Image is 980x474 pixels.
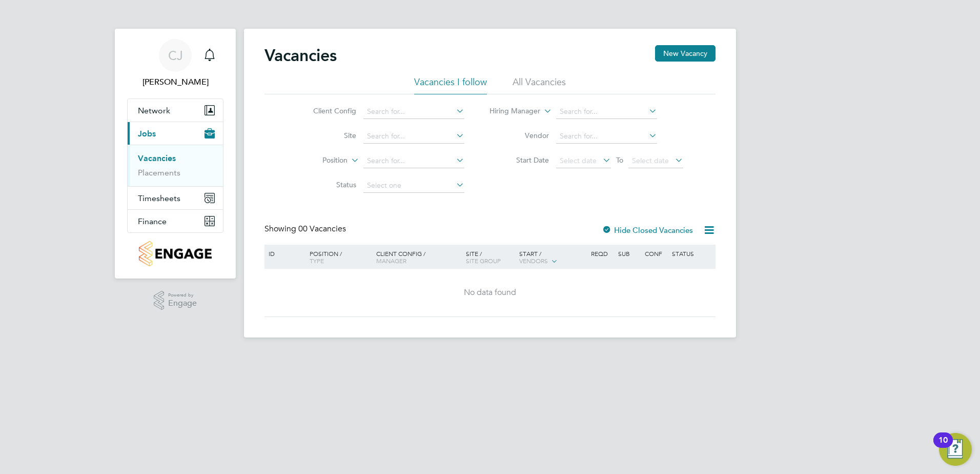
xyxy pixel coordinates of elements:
input: Search for... [363,105,464,119]
span: Type [310,256,324,265]
input: Search for... [363,154,464,168]
span: CJ [168,49,183,62]
li: Vacancies I follow [414,76,487,94]
label: Client Config [297,106,356,115]
span: Manager [376,256,406,265]
label: Hide Closed Vacancies [602,225,693,235]
label: Position [289,155,348,166]
label: Hiring Manager [481,106,540,116]
div: Jobs [128,145,223,186]
a: Placements [138,168,180,177]
div: Site / [463,245,517,269]
label: Status [297,180,356,189]
span: Powered by [168,291,197,300]
div: Client Config / [374,245,463,269]
a: Powered byEngage [154,291,197,310]
span: Finance [138,216,167,226]
span: Jobs [138,129,156,139]
input: Search for... [363,129,464,144]
label: Site [297,131,356,140]
span: Select date [632,156,669,165]
div: Sub [616,245,642,262]
span: To [613,153,626,167]
div: Showing [264,224,348,234]
img: countryside-properties-logo-retina.png [139,241,211,266]
div: No data found [266,287,714,298]
h2: Vacancies [264,45,337,66]
input: Select one [363,179,464,193]
nav: Main navigation [115,29,236,279]
span: Carla Joyce [127,76,223,88]
button: New Vacancy [655,45,716,62]
label: Vendor [490,131,549,140]
button: Timesheets [128,187,223,209]
span: Network [138,106,170,115]
button: Finance [128,210,223,232]
span: Vendors [519,256,548,265]
span: Site Group [466,256,501,265]
div: Reqd [588,245,615,262]
input: Search for... [556,129,657,144]
a: Vacancies [138,153,176,163]
input: Search for... [556,105,657,119]
div: ID [266,245,302,262]
span: 00 Vacancies [298,224,346,234]
div: 10 [938,440,948,453]
span: Select date [560,156,597,165]
button: Jobs [128,122,223,145]
div: Start / [517,245,588,270]
a: CJ[PERSON_NAME] [127,39,223,88]
span: Engage [168,299,197,308]
button: Open Resource Center, 10 new notifications [939,433,972,466]
div: Conf [642,245,669,262]
label: Start Date [490,155,549,165]
button: Network [128,99,223,122]
div: Position / [302,245,374,269]
div: Status [669,245,714,262]
li: All Vacancies [513,76,566,94]
span: Timesheets [138,193,180,203]
a: Go to home page [127,241,223,266]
